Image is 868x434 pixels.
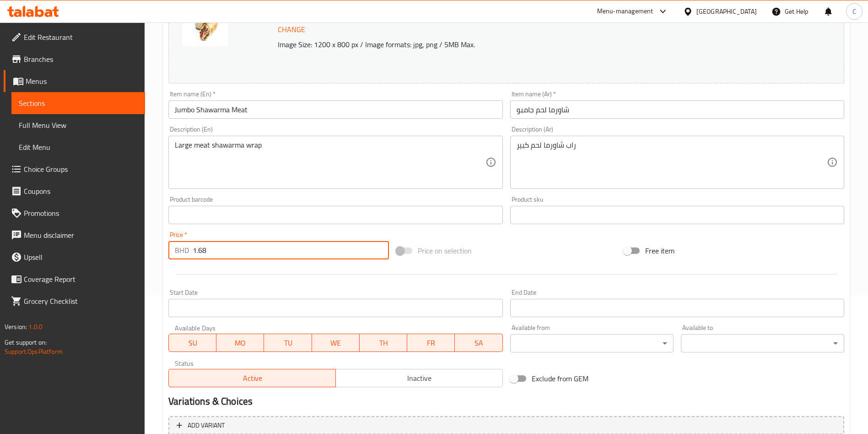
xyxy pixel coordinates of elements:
[5,346,63,357] a: Support.OpsPlatform
[168,206,502,224] input: Please enter product barcode
[645,245,674,256] span: Free item
[24,54,138,65] span: Branches
[407,334,455,352] button: FR
[193,241,389,259] input: Please enter price
[4,70,145,92] a: Menus
[24,230,138,241] span: Menu disclaimer
[24,252,138,263] span: Upsell
[11,136,145,158] a: Edit Menu
[5,336,47,348] span: Get support on:
[24,296,138,307] span: Grocery Checklist
[458,336,499,350] span: SA
[168,369,336,387] button: Active
[24,186,138,197] span: Coupons
[274,39,760,50] p: Image Size: 1200 x 800 px / Image formats: jpg, png / 5MB Max.
[852,6,856,16] span: C
[24,208,138,219] span: Promotions
[24,32,138,43] span: Edit Restaurant
[11,114,145,136] a: Full Menu View
[4,246,145,268] a: Upsell
[274,20,309,39] button: Change
[175,141,485,184] textarea: Large meat shawarma wrap
[26,76,138,87] span: Menus
[510,206,844,224] input: Please enter product sku
[597,6,653,17] div: Menu-management
[268,336,308,350] span: TU
[183,0,228,46] img: Jumbo_Shawarma_Meat638919885577022588.jpg
[4,48,145,70] a: Branches
[278,23,305,36] span: Change
[173,372,332,385] span: Active
[188,420,225,431] span: Add variant
[24,274,138,285] span: Coverage Report
[28,321,43,333] span: 1.0.0
[455,334,502,352] button: SA
[510,334,674,352] div: ​
[532,373,588,384] span: Exclude from GEM
[216,334,264,352] button: MO
[168,334,216,352] button: SU
[4,202,145,224] a: Promotions
[173,336,213,350] span: SU
[363,336,404,350] span: TH
[335,369,503,387] button: Inactive
[517,141,827,184] textarea: راب شاورما لحم كبير
[175,245,189,256] p: BHD
[19,98,138,109] span: Sections
[360,334,407,352] button: TH
[24,164,138,175] span: Choice Groups
[316,336,356,350] span: WE
[264,334,312,352] button: TU
[510,100,844,119] input: Enter name Ar
[19,120,138,131] span: Full Menu View
[5,321,27,333] span: Version:
[4,158,145,180] a: Choice Groups
[312,334,360,352] button: WE
[11,92,145,114] a: Sections
[340,372,499,385] span: Inactive
[168,395,844,408] h2: Variations & Choices
[696,6,757,16] div: [GEOGRAPHIC_DATA]
[4,224,145,246] a: Menu disclaimer
[168,100,502,119] input: Enter name En
[411,336,451,350] span: FR
[220,336,260,350] span: MO
[19,142,138,153] span: Edit Menu
[4,180,145,202] a: Coupons
[4,268,145,290] a: Coverage Report
[4,290,145,312] a: Grocery Checklist
[418,245,472,256] span: Price on selection
[4,26,145,48] a: Edit Restaurant
[681,334,844,352] div: ​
